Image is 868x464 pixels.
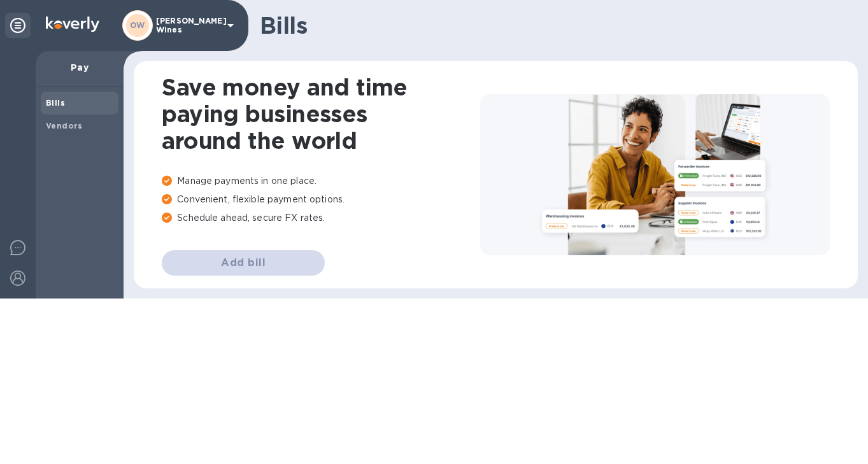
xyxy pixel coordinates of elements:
[46,61,113,74] p: Pay
[162,193,480,206] p: Convenient, flexible payment options.
[156,17,220,34] p: [PERSON_NAME] Wines
[46,17,99,32] img: Logo
[162,174,480,188] p: Manage payments in one place.
[130,20,145,30] b: OW
[46,121,83,130] b: Vendors
[260,12,848,39] h1: Bills
[46,98,65,108] b: Bills
[5,13,31,38] div: Unpin categories
[162,74,480,154] h1: Save money and time paying businesses around the world
[162,211,480,225] p: Schedule ahead, secure FX rates.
